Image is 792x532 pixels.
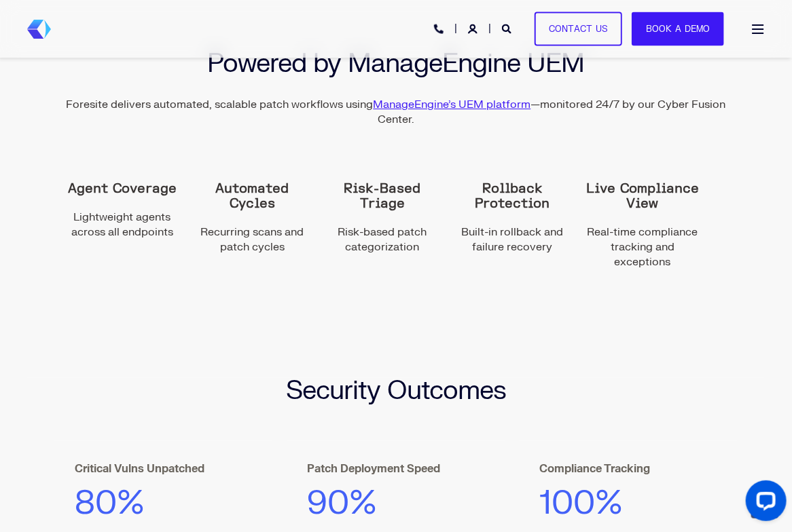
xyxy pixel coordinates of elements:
[586,181,700,211] span: Live Compliance View
[307,482,377,524] span: 90%
[586,225,700,269] p: Real-time compliance tracking and exceptions
[65,181,179,196] span: Agent Coverage
[539,462,650,476] strong: Compliance Tracking
[65,210,179,240] p: Lightweight agents across all endpoints
[539,482,623,524] span: 100%
[27,20,51,39] img: Foresite brand mark, a hexagon shape of blues with a directional arrow to the right hand side
[735,475,792,532] iframe: LiveChat chat widget
[502,22,514,34] a: Open Search
[75,482,145,524] span: 80%
[54,378,738,404] h2: Security Outcomes
[468,22,480,34] a: Login
[307,462,440,476] strong: Patch Deployment Speed
[374,98,531,111] a: ManageEngine’s UEM platform
[632,12,724,46] a: Book a Demo
[325,181,439,211] span: Risk-Based Triage
[325,225,439,254] p: Risk-based patch categorization
[168,51,624,77] h2: Powered by ManageEngine UEM
[456,181,570,211] span: Rollback Protection
[75,462,204,476] strong: Critical Vulns Unpatched
[744,18,772,41] a: Open Burger Menu
[54,97,738,127] div: Foresite delivers automated, scalable patch workflows using —monitored 24/7 by our Cyber Fusion C...
[195,181,309,211] span: Automated Cycles
[456,225,570,254] p: Built-in rollback and failure recovery
[27,20,51,39] a: Back to Home
[195,225,309,254] p: Recurring scans and patch cycles
[535,12,622,46] a: Contact Us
